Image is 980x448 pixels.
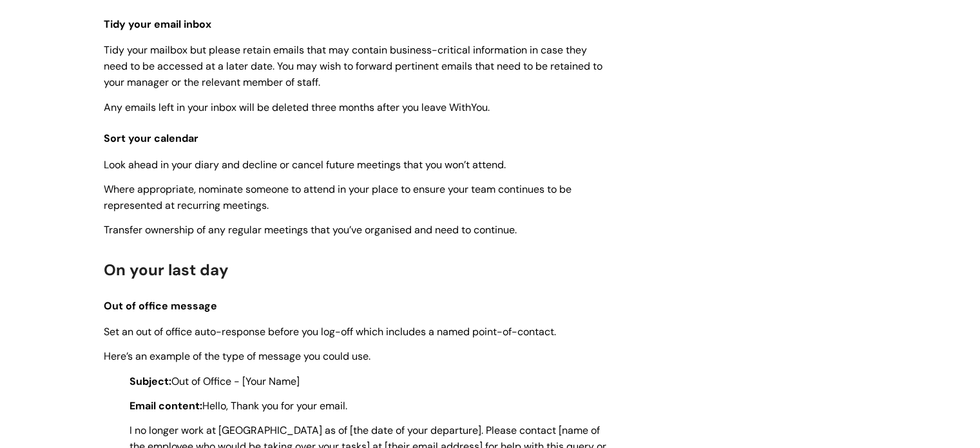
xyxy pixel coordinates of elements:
[104,131,198,144] span: Sort your calendar
[130,398,202,412] strong: Email content:
[104,222,517,236] span: Transfer ownership of any regular meetings that you’ve organised and need to continue.
[130,374,171,387] strong: Subject:
[104,157,506,171] span: Look ahead in your diary and decline or cancel future meetings that you won’t attend.
[104,17,211,31] span: Tidy your email inbox
[104,182,572,211] span: Where appropriate, nominate someone to attend in your place to ensure your team continues to be r...
[104,43,602,89] span: Tidy your mailbox but please retain emails that may contain business-critical information in case...
[130,374,300,387] span: Out of Office - [Your Name]
[104,100,490,113] span: Any emails left in your inbox will be deleted three months after you leave WithYou.
[104,324,556,338] span: Set an out of office auto-response before you log-off which includes a named point-of-contact.
[104,298,217,312] span: Out of office message
[104,259,229,279] span: On your last day
[130,398,347,412] span: Hello, Thank you for your email.
[104,349,370,362] span: Here’s an example of the type of message you could use.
